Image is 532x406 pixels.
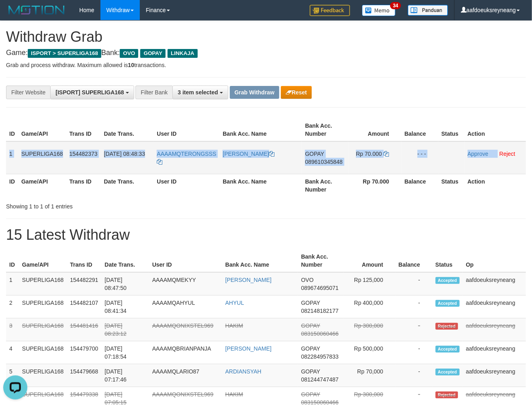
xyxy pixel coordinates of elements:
td: aafdoeuksreyneang [463,364,526,387]
a: Reject [499,151,516,157]
span: Rejected [436,323,458,330]
td: SUPERLIGA168 [19,296,67,318]
span: GOPAY [301,391,320,398]
th: ID [6,174,18,197]
a: HAKIM [225,391,243,398]
th: Balance [401,174,438,197]
td: Rp 70,000 [344,364,395,387]
div: Showing 1 to 1 of 1 entries [6,199,216,210]
td: - [395,318,432,341]
td: 5 [6,364,19,387]
span: GOPAY [140,49,166,58]
td: [DATE] 07:18:54 [101,341,149,364]
td: 154482291 [67,272,101,296]
span: GOPAY [305,151,324,157]
span: 3 item selected [178,89,218,96]
th: User ID [153,118,219,141]
span: Accepted [436,346,460,353]
a: ARDIANSYAH [225,368,262,375]
img: Button%20Memo.svg [362,5,396,16]
td: [DATE] 07:17:46 [101,364,149,387]
th: Trans ID [66,174,101,197]
th: Bank Acc. Name [222,249,298,272]
span: Copy 089610345848 to clipboard [305,159,342,165]
span: Accepted [436,277,460,284]
button: Reset [281,86,312,99]
button: 3 item selected [172,86,228,99]
span: Copy 089674695071 to clipboard [301,285,338,291]
th: Amount [344,249,395,272]
th: Game/API [18,174,66,197]
a: [PERSON_NAME] [225,277,272,283]
th: Bank Acc. Number [302,118,348,141]
td: 154482107 [67,296,101,318]
span: GOPAY [301,345,320,352]
td: AAAAMQMEKYY [149,272,222,296]
th: Date Trans. [101,174,154,197]
td: aafdoeuksreyneang [463,272,526,296]
td: SUPERLIGA168 [19,318,67,341]
th: Bank Acc. Name [219,118,302,141]
th: Rp 70.000 [348,174,401,197]
th: Bank Acc. Number [302,174,348,197]
td: aafdoeuksreyneang [463,296,526,318]
span: [DATE] 08:48:33 [104,151,145,157]
td: aafdoeuksreyneang [463,341,526,364]
td: Rp 400,000 [344,296,395,318]
th: Date Trans. [101,118,154,141]
th: Op [463,249,526,272]
th: User ID [153,174,219,197]
td: - [395,272,432,296]
td: [DATE] 08:41:34 [101,296,149,318]
th: Bank Acc. Number [298,249,344,272]
td: Rp 500,000 [344,341,395,364]
td: 2 [6,296,19,318]
td: AAAAMQLARIO87 [149,364,222,387]
td: AAAAMQONIXSTEL969 [149,318,222,341]
span: ISPORT > SUPERLIGA168 [28,49,101,58]
span: [ISPORT] SUPERLIGA168 [55,89,124,96]
td: 1 [6,141,18,174]
td: [DATE] 08:23:12 [101,318,149,341]
td: 1 [6,272,19,296]
td: - - - [401,141,438,174]
span: OVO [301,277,313,283]
button: Grab Withdraw [230,86,279,99]
td: 4 [6,341,19,364]
td: 3 [6,318,19,341]
th: Balance [401,118,438,141]
span: Copy 082148182177 to clipboard [301,308,338,314]
span: GOPAY [301,368,320,375]
td: SUPERLIGA168 [18,141,66,174]
th: Game/API [18,118,66,141]
div: Filter Website [6,86,50,99]
p: Grab and process withdraw. Maximum allowed is transactions. [6,61,526,69]
th: Bank Acc. Name [219,174,302,197]
td: [DATE] 08:47:50 [101,272,149,296]
span: Accepted [436,300,460,307]
td: AAAAMQAHYUL [149,296,222,318]
th: Trans ID [67,249,101,272]
strong: 10 [128,62,134,68]
span: Rp 70.000 [356,151,382,157]
h1: 15 Latest Withdraw [6,227,526,243]
div: Filter Bank [135,86,172,99]
a: Approve [468,151,489,157]
h4: Game: Bank: [6,49,526,57]
td: 154481416 [67,318,101,341]
span: Accepted [436,369,460,375]
td: SUPERLIGA168 [19,364,67,387]
span: Copy 082284957833 to clipboard [301,353,338,360]
span: GOPAY [301,322,320,329]
th: Amount [348,118,401,141]
span: Copy 083150060466 to clipboard [301,331,338,337]
td: - [395,296,432,318]
td: 154479668 [67,364,101,387]
td: 154479700 [67,341,101,364]
td: - [395,364,432,387]
th: ID [6,118,18,141]
span: 154482373 [70,151,98,157]
img: Feedback.jpg [310,5,350,16]
th: Game/API [19,249,67,272]
span: 34 [390,2,401,9]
